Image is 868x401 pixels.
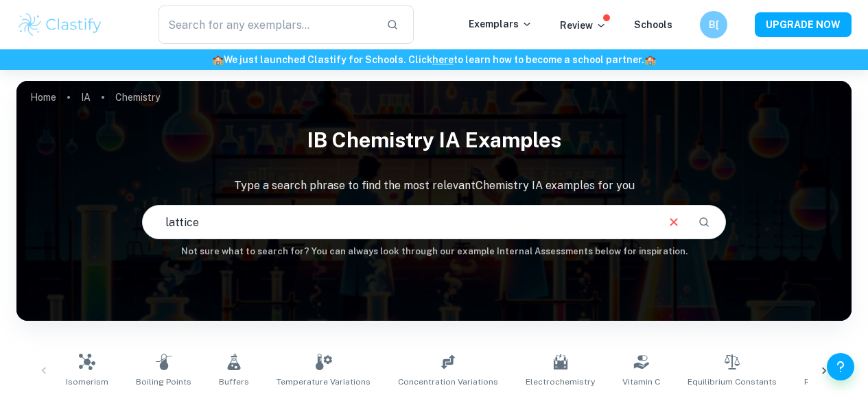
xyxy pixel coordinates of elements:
[16,119,852,161] h1: IB Chemistry IA examples
[16,11,104,38] img: Clastify logo
[706,17,722,32] h6: B[
[634,19,672,30] a: Schools
[432,54,454,65] a: here
[827,353,854,380] button: Help and Feedback
[212,54,224,65] span: 🏫
[115,90,160,105] p: Chemistry
[560,18,607,33] p: Review
[700,11,727,38] button: B[
[804,376,865,388] span: Reaction Rates
[469,16,532,32] p: Exemplars
[277,376,371,388] span: Temperature Variations
[688,376,777,388] span: Equilibrium Constants
[3,52,865,67] h6: We just launched Clastify for Schools. Click to learn how to become a school partner.
[526,376,595,388] span: Electrochemistry
[143,203,656,241] input: E.g. enthalpy of combustion, Winkler method, phosphate and temperature...
[692,210,716,234] button: Search
[159,5,375,44] input: Search for any exemplars...
[81,88,91,107] a: IA
[661,209,687,235] button: Clear
[66,376,108,388] span: Isomerism
[30,88,56,107] a: Home
[755,12,852,37] button: UPGRADE NOW
[398,376,498,388] span: Concentration Variations
[644,54,656,65] span: 🏫
[16,178,852,194] p: Type a search phrase to find the most relevant Chemistry IA examples for you
[622,376,660,388] span: Vitamin C
[16,245,852,258] h6: Not sure what to search for? You can always look through our example Internal Assessments below f...
[219,376,249,388] span: Buffers
[136,376,191,388] span: Boiling Points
